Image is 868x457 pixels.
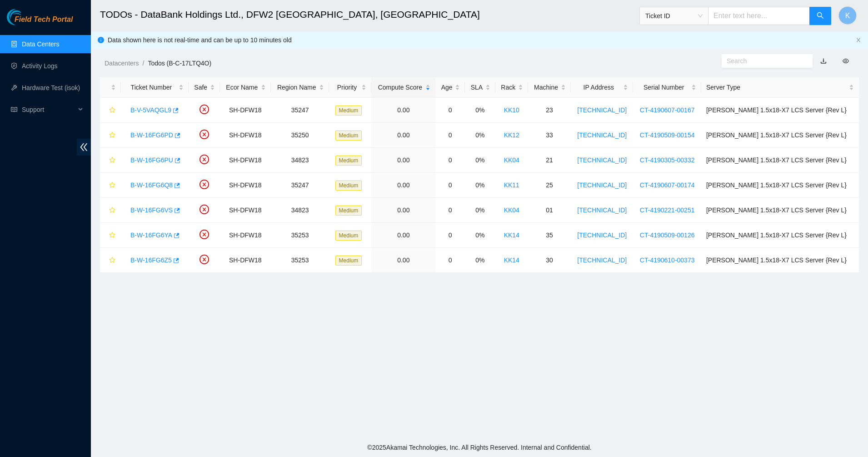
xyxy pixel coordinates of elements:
span: Medium [335,131,362,141]
a: KK14 [504,256,519,264]
a: KK14 [504,231,519,239]
td: [PERSON_NAME] 1.5x18-X7 LCS Server {Rev L} [701,173,859,198]
a: CT-4190610-00373 [640,256,695,264]
span: double-left [77,139,91,156]
td: 0 [435,248,465,273]
span: Ticket ID [645,9,703,23]
td: 0 [435,123,465,148]
span: close-circle [200,105,209,114]
td: 35 [528,223,571,248]
td: 0% [465,123,495,148]
span: close-circle [200,130,209,139]
span: K [845,10,850,21]
td: 0% [465,98,495,123]
button: star [105,153,116,167]
td: 0 [435,173,465,198]
a: Todos (B-C-17LTQ4O) [148,60,211,67]
span: star [109,157,115,164]
td: 0% [465,173,495,198]
img: Akamai Technologies [7,9,46,25]
span: close-circle [200,255,209,264]
a: Data Centers [22,40,59,48]
td: [PERSON_NAME] 1.5x18-X7 LCS Server {Rev L} [701,223,859,248]
span: close-circle [200,180,209,189]
a: B-W-16FG6YA [130,231,172,239]
a: KK10 [504,106,519,114]
a: Activity Logs [22,62,58,70]
td: SH-DFW18 [220,173,271,198]
a: B-W-16FG6PD [130,131,173,139]
a: [TECHNICAL_ID] [577,231,627,239]
td: 0.00 [371,148,435,173]
span: close-circle [200,205,209,214]
span: Medium [335,156,362,166]
td: [PERSON_NAME] 1.5x18-X7 LCS Server {Rev L} [701,98,859,123]
a: B-W-16FG6Z5 [130,256,172,264]
td: SH-DFW18 [220,98,271,123]
span: star [109,107,115,114]
span: star [109,257,115,264]
td: 0% [465,223,495,248]
a: CT-4190509-00126 [640,231,695,239]
button: star [105,178,116,192]
td: 0.00 [371,98,435,123]
a: [TECHNICAL_ID] [577,181,627,189]
td: 01 [528,198,571,223]
span: / [142,60,144,67]
td: 35247 [271,98,329,123]
td: 0 [435,223,465,248]
button: search [809,7,831,25]
td: 34823 [271,148,329,173]
a: download [820,57,827,65]
td: SH-DFW18 [220,148,271,173]
button: star [105,128,116,142]
button: download [813,54,833,68]
a: CT-4190221-00251 [640,206,695,214]
span: close [856,37,861,43]
td: [PERSON_NAME] 1.5x18-X7 LCS Server {Rev L} [701,148,859,173]
a: Datacenters [105,60,139,67]
td: 35247 [271,173,329,198]
a: KK04 [504,206,519,214]
td: 0% [465,198,495,223]
span: Medium [335,256,362,266]
a: B-W-16FG6PU [130,156,173,164]
a: CT-4190305-00332 [640,156,695,164]
a: [TECHNICAL_ID] [577,156,627,164]
td: 33 [528,123,571,148]
td: 35253 [271,248,329,273]
a: [TECHNICAL_ID] [577,206,627,214]
button: star [105,203,116,217]
a: [TECHNICAL_ID] [577,256,627,264]
a: KK04 [504,156,519,164]
td: [PERSON_NAME] 1.5x18-X7 LCS Server {Rev L} [701,248,859,273]
td: 23 [528,98,571,123]
td: 0 [435,98,465,123]
td: 21 [528,148,571,173]
td: 34823 [271,198,329,223]
a: B-W-16FG6VS [130,206,173,214]
span: Medium [335,231,362,241]
span: search [817,12,824,20]
span: close-circle [200,230,209,239]
td: 0 [435,198,465,223]
span: star [109,232,115,239]
td: 0% [465,148,495,173]
a: KK11 [504,181,519,189]
td: 0.00 [371,223,435,248]
button: star [105,103,116,117]
span: Field Tech Portal [15,15,73,24]
td: SH-DFW18 [220,223,271,248]
button: star [105,253,116,267]
a: B-W-16FG6Q8 [130,181,173,189]
span: Medium [335,206,362,216]
td: SH-DFW18 [220,198,271,223]
td: 0.00 [371,173,435,198]
span: Support [22,100,75,119]
td: [PERSON_NAME] 1.5x18-X7 LCS Server {Rev L} [701,123,859,148]
td: 30 [528,248,571,273]
button: K [838,6,857,25]
a: CT-4190509-00154 [640,131,695,139]
a: CT-4190607-00167 [640,106,695,114]
a: KK12 [504,131,519,139]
